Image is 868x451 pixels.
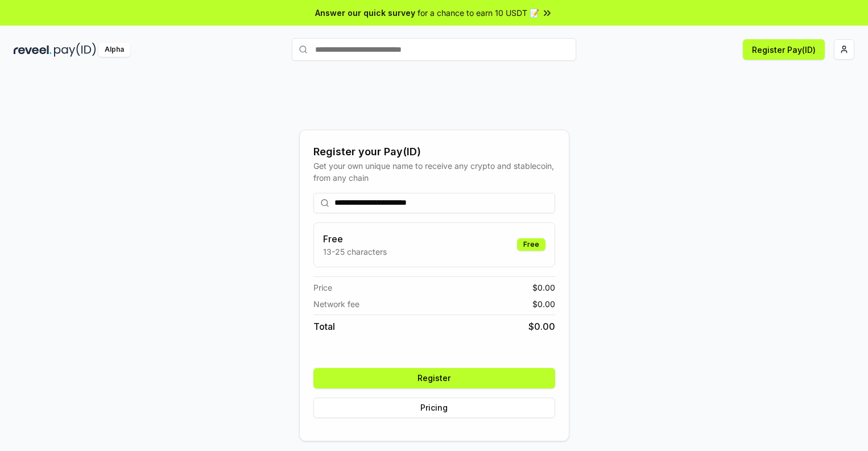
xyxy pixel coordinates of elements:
[528,320,555,333] span: $ 0.00
[313,368,555,388] button: Register
[323,232,387,246] h3: Free
[532,282,555,293] span: $ 0.00
[532,298,555,310] span: $ 0.00
[313,144,555,160] div: Register your Pay(ID)
[743,39,825,60] button: Register Pay(ID)
[418,7,539,19] span: for a chance to earn 10 USDT 📝
[323,246,387,258] p: 13-25 characters
[313,398,555,418] button: Pricing
[517,238,545,251] div: Free
[315,7,415,19] span: Answer our quick survey
[14,43,52,57] img: reveel_dark
[313,282,332,293] span: Price
[98,43,130,57] div: Alpha
[313,298,359,310] span: Network fee
[313,320,335,333] span: Total
[313,160,555,184] div: Get your own unique name to receive any crypto and stablecoin, from any chain
[54,43,96,57] img: pay_id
